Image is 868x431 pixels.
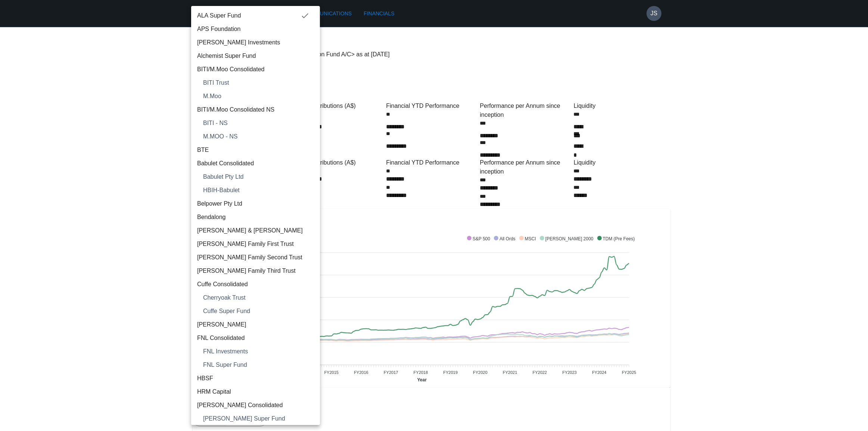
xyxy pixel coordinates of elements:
span: [PERSON_NAME] Investments [197,38,314,47]
span: Cherryoak Trust [203,293,314,302]
span: [PERSON_NAME] [197,320,314,329]
span: Alchemist Super Fund [197,51,314,60]
span: [PERSON_NAME] Consolidated [197,401,314,410]
span: FNL Investments [203,347,314,356]
span: BITI Trust [203,78,314,87]
span: APS Foundation [197,25,314,34]
span: [PERSON_NAME] Family First Trust [197,240,314,249]
span: Babulet Pty Ltd [203,172,314,181]
span: M.MOO - NS [203,132,314,141]
span: BTE [197,146,314,154]
span: [PERSON_NAME] Family Second Trust [197,253,314,262]
span: Bendalong [197,213,314,222]
span: HBSF [197,374,314,383]
span: HRM Capital [197,387,314,396]
span: HBIH-Babulet [203,186,314,195]
span: Cuffe Consolidated [197,280,314,289]
span: [PERSON_NAME] & [PERSON_NAME] [197,226,314,235]
span: BITI/M.Moo Consolidated [197,65,314,74]
span: Belpower Pty Ltd [197,199,314,208]
span: ALA Super Fund [197,11,301,20]
span: [PERSON_NAME] Family Third Trust [197,266,314,275]
span: FNL Super Fund [203,360,314,369]
span: Cuffe Super Fund [203,307,314,316]
span: BITI - NS [203,119,314,128]
span: FNL Consolidated [197,334,314,343]
span: Babulet Consolidated [197,159,314,168]
span: BITI/M.Moo Consolidated NS [197,105,314,114]
span: [PERSON_NAME] Super Fund [203,414,314,423]
span: M.Moo [203,92,314,101]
